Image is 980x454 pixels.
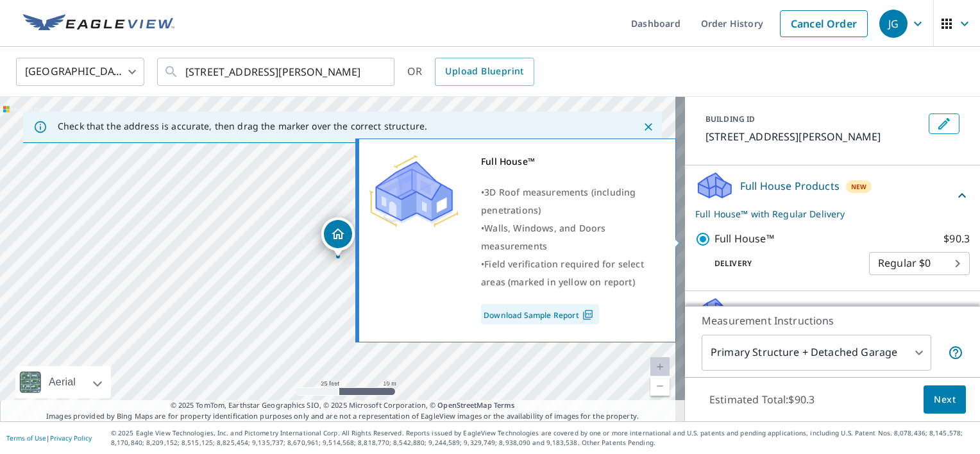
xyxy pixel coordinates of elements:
p: Roof Products [740,304,811,319]
p: © 2025 Eagle View Technologies, Inc. and Pictometry International Corp. All Rights Reserved. Repo... [111,428,974,448]
a: Terms [494,400,515,410]
div: Primary Structure + Detached Garage [702,335,931,371]
button: Edit building 1 [929,113,959,134]
div: • [481,219,659,255]
a: Privacy Policy [50,433,92,442]
div: Full House ProductsNewFull House™ with Regular Delivery [695,171,970,221]
button: Close [640,119,657,135]
p: Full House™ with Regular Delivery [695,207,954,221]
span: Upload Blueprint [445,63,523,80]
p: [STREET_ADDRESS][PERSON_NAME] [705,129,924,144]
div: JG [879,10,908,38]
p: Estimated Total: $90.3 [699,385,825,414]
a: Download Sample Report [481,304,599,324]
div: [GEOGRAPHIC_DATA] [16,54,144,90]
p: Full House Products [740,178,840,194]
div: Aerial [15,366,111,398]
span: © 2025 TomTom, Earthstar Geographics SIO, © 2025 Microsoft Corporation, © [171,400,515,411]
a: Cancel Order [780,10,868,37]
a: Terms of Use [6,433,46,442]
a: Current Level 20, Zoom Out [650,376,670,396]
a: Current Level 20, Zoom In Disabled [650,357,670,376]
div: • [481,255,659,291]
p: Measurement Instructions [702,313,963,328]
button: Next [924,385,966,414]
span: Next [934,392,956,408]
p: Check that the address is accurate, then drag the marker over the correct structure. [58,121,427,132]
span: New [851,181,867,192]
img: Pdf Icon [579,309,596,321]
input: Search by address or latitude-longitude [185,54,368,90]
p: $90.3 [943,231,970,247]
span: Walls, Windows, and Doors measurements [481,222,605,252]
span: 3D Roof measurements (including penetrations) [481,186,636,216]
div: OR [407,58,534,86]
span: Your report will include the primary structure and a detached garage if one exists. [948,345,963,360]
a: Upload Blueprint [435,58,534,86]
div: Dropped pin, building 1, Residential property, 534 Mervine St Pottstown, PA 19464 [321,217,355,257]
img: Premium [369,153,459,230]
div: Aerial [45,366,80,398]
a: OpenStreetMap [437,400,491,410]
span: Field verification required for select areas (marked in yellow on report) [481,258,644,288]
p: Delivery [695,258,869,269]
div: Roof ProductsNew [695,296,970,327]
p: | [6,434,92,442]
div: Regular $0 [869,246,970,282]
img: EV Logo [23,14,174,33]
p: BUILDING ID [705,113,755,124]
div: Full House™ [481,153,659,171]
p: Full House™ [714,231,774,247]
div: • [481,183,659,219]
